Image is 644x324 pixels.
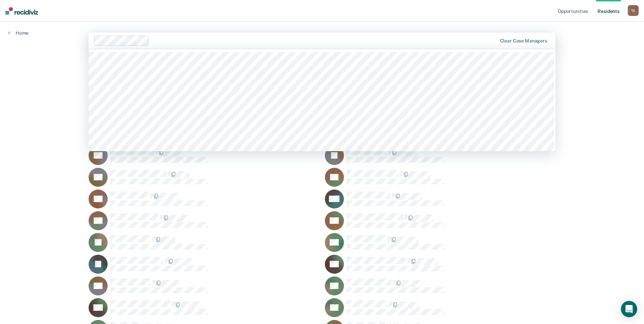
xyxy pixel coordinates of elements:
[628,5,639,16] div: T A
[8,30,29,36] a: Home
[500,38,547,44] div: Clear case managers
[628,5,639,16] button: TA
[621,301,637,317] div: Open Intercom Messenger
[5,7,38,15] img: Recidiviz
